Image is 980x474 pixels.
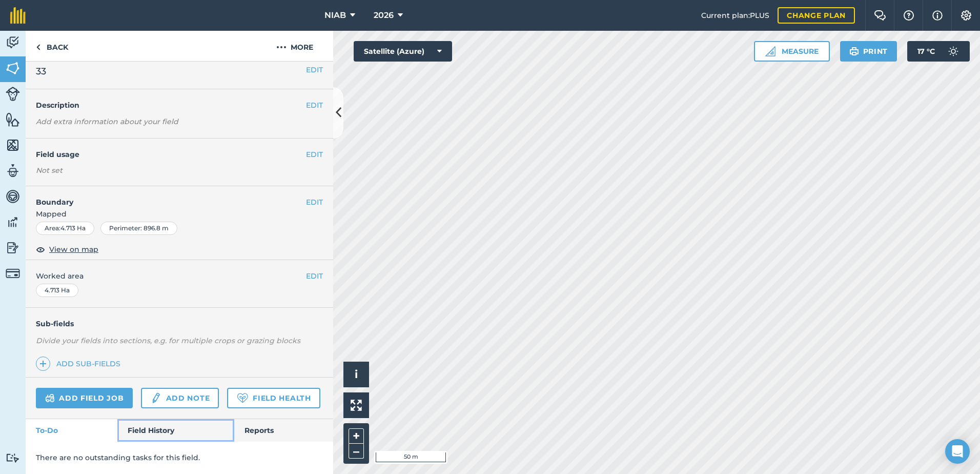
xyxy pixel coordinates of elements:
span: Mapped [26,208,333,220]
span: 33 [36,64,46,78]
button: + [349,428,364,444]
img: svg+xml;base64,PD94bWwgdmVyc2lvbj0iMS4wIiBlbmNvZGluZz0idXRmLTgiPz4KPCEtLSBHZW5lcmF0b3I6IEFkb2JlIE... [45,392,55,404]
h4: Description [36,100,323,111]
h4: Sub-fields [26,318,333,329]
h4: Field usage [36,149,306,160]
span: Current plan : PLUS [701,10,769,21]
div: 4.713 Ha [36,284,78,297]
div: Open Intercom Messenger [945,439,970,464]
button: EDIT [306,270,323,282]
div: Area : 4.713 Ha [36,222,94,235]
h4: Boundary [26,186,306,208]
img: svg+xml;base64,PHN2ZyB4bWxucz0iaHR0cDovL3d3dy53My5vcmcvMjAwMC9zdmciIHdpZHRoPSIxOCIgaGVpZ2h0PSIyNC... [36,243,45,255]
a: Field Health [227,388,320,408]
img: svg+xml;base64,PHN2ZyB4bWxucz0iaHR0cDovL3d3dy53My5vcmcvMjAwMC9zdmciIHdpZHRoPSIxOSIgaGVpZ2h0PSIyNC... [849,45,859,57]
img: A question mark icon [903,10,915,21]
img: svg+xml;base64,PHN2ZyB4bWxucz0iaHR0cDovL3d3dy53My5vcmcvMjAwMC9zdmciIHdpZHRoPSIxNCIgaGVpZ2h0PSIyNC... [39,358,47,370]
button: EDIT [306,100,323,111]
img: Four arrows, one pointing top left, one top right, one bottom right and the last bottom left [351,400,362,411]
a: Field History [117,419,234,442]
img: Ruler icon [765,46,775,56]
img: A cog icon [960,10,972,21]
span: i [355,368,358,381]
img: svg+xml;base64,PD94bWwgdmVyc2lvbj0iMS4wIiBlbmNvZGluZz0idXRmLTgiPz4KPCEtLSBHZW5lcmF0b3I6IEFkb2JlIE... [943,41,964,62]
img: svg+xml;base64,PHN2ZyB4bWxucz0iaHR0cDovL3d3dy53My5vcmcvMjAwMC9zdmciIHdpZHRoPSI1NiIgaGVpZ2h0PSI2MC... [6,112,20,127]
a: Add field job [36,388,133,408]
a: Reports [234,419,333,442]
span: NIAB [324,9,346,22]
em: Add extra information about your field [36,117,178,126]
a: Add note [141,388,219,408]
div: Not set [36,165,323,175]
span: 2026 [374,9,394,22]
button: EDIT [306,64,323,75]
button: More [256,31,333,61]
button: – [349,444,364,459]
img: svg+xml;base64,PHN2ZyB4bWxucz0iaHR0cDovL3d3dy53My5vcmcvMjAwMC9zdmciIHdpZHRoPSI1NiIgaGVpZ2h0PSI2MC... [6,61,20,76]
img: svg+xml;base64,PD94bWwgdmVyc2lvbj0iMS4wIiBlbmNvZGluZz0idXRmLTgiPz4KPCEtLSBHZW5lcmF0b3I6IEFkb2JlIE... [6,87,20,101]
img: fieldmargin Logo [10,7,26,24]
a: Change plan [778,7,855,24]
img: Two speech bubbles overlapping with the left bubble in the forefront [874,10,886,21]
span: View on map [49,244,98,255]
img: svg+xml;base64,PHN2ZyB4bWxucz0iaHR0cDovL3d3dy53My5vcmcvMjAwMC9zdmciIHdpZHRoPSIyMCIgaGVpZ2h0PSIyNC... [276,41,287,53]
button: EDIT [306,149,323,160]
img: svg+xml;base64,PHN2ZyB4bWxucz0iaHR0cDovL3d3dy53My5vcmcvMjAwMC9zdmciIHdpZHRoPSI5IiBoZWlnaHQ9IjI0Ii... [36,41,40,53]
em: Divide your fields into sections, e.g. for multiple crops or grazing blocks [36,336,300,345]
img: svg+xml;base64,PD94bWwgdmVyc2lvbj0iMS4wIiBlbmNvZGluZz0idXRmLTgiPz4KPCEtLSBHZW5lcmF0b3I6IEFkb2JlIE... [150,392,161,404]
img: svg+xml;base64,PD94bWwgdmVyc2lvbj0iMS4wIiBlbmNvZGluZz0idXRmLTgiPz4KPCEtLSBHZW5lcmF0b3I6IEFkb2JlIE... [6,240,20,255]
button: Measure [754,41,830,62]
span: 17 ° C [917,41,935,62]
a: Add sub-fields [36,357,125,371]
button: 17 °C [907,41,970,62]
img: svg+xml;base64,PD94bWwgdmVyc2lvbj0iMS4wIiBlbmNvZGluZz0idXRmLTgiPz4KPCEtLSBHZW5lcmF0b3I6IEFkb2JlIE... [6,35,20,50]
img: svg+xml;base64,PD94bWwgdmVyc2lvbj0iMS4wIiBlbmNvZGluZz0idXRmLTgiPz4KPCEtLSBHZW5lcmF0b3I6IEFkb2JlIE... [6,189,20,204]
a: To-Do [26,419,117,442]
img: svg+xml;base64,PD94bWwgdmVyc2lvbj0iMS4wIiBlbmNvZGluZz0idXRmLTgiPz4KPCEtLSBHZW5lcmF0b3I6IEFkb2JlIE... [6,163,20,179]
a: Back [26,31,78,61]
div: Perimeter : 896.8 m [100,222,177,235]
img: svg+xml;base64,PHN2ZyB4bWxucz0iaHR0cDovL3d3dy53My5vcmcvMjAwMC9zdmciIHdpZHRoPSI1NiIgaGVpZ2h0PSI2MC... [6,137,20,153]
button: View on map [36,243,98,255]
button: i [343,362,369,387]
button: Print [840,41,897,62]
p: There are no outstanding tasks for this field. [36,452,323,463]
img: svg+xml;base64,PD94bWwgdmVyc2lvbj0iMS4wIiBlbmNvZGluZz0idXRmLTgiPz4KPCEtLSBHZW5lcmF0b3I6IEFkb2JlIE... [6,214,20,230]
img: svg+xml;base64,PHN2ZyB4bWxucz0iaHR0cDovL3d3dy53My5vcmcvMjAwMC9zdmciIHdpZHRoPSIxNyIgaGVpZ2h0PSIxNy... [932,9,943,22]
img: svg+xml;base64,PD94bWwgdmVyc2lvbj0iMS4wIiBlbmNvZGluZz0idXRmLTgiPz4KPCEtLSBHZW5lcmF0b3I6IEFkb2JlIE... [6,266,20,281]
img: svg+xml;base64,PD94bWwgdmVyc2lvbj0iMS4wIiBlbmNvZGluZz0idXRmLTgiPz4KPCEtLSBHZW5lcmF0b3I6IEFkb2JlIE... [6,453,20,463]
span: Worked area [36,270,323,282]
button: EDIT [306,196,323,208]
button: Satellite (Azure) [354,41,452,62]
